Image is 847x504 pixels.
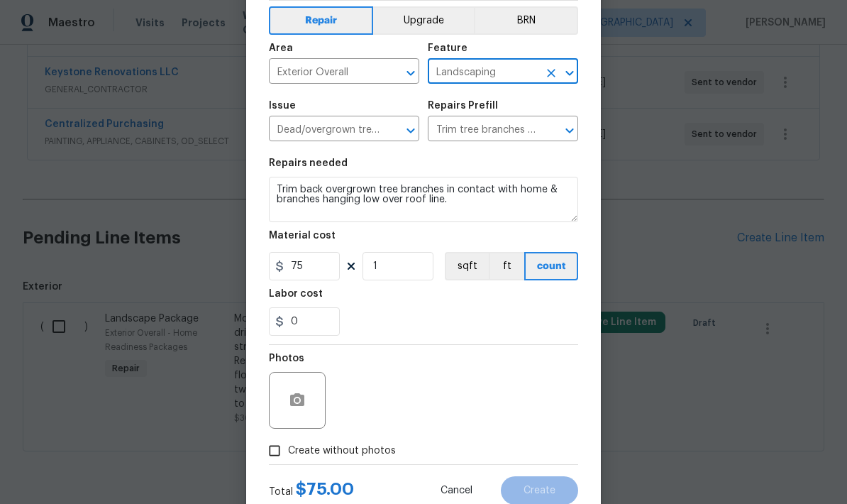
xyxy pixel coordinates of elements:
[269,101,296,111] h5: Issue
[428,101,498,111] h5: Repairs Prefill
[269,158,348,168] h5: Repairs needed
[269,43,293,53] h5: Area
[445,252,489,280] button: sqft
[269,289,323,299] h5: Labor cost
[441,486,472,496] span: Cancel
[560,63,580,83] button: Open
[401,121,421,141] button: Open
[269,482,354,499] div: Total
[428,43,467,53] h5: Feature
[269,354,304,363] h5: Photos
[560,121,580,141] button: Open
[296,481,354,498] span: $ 75.00
[269,6,373,35] button: Repair
[541,63,561,83] button: Clear
[474,6,578,35] button: BRN
[524,252,578,280] button: count
[269,231,336,241] h5: Material cost
[373,6,475,35] button: Upgrade
[401,63,421,83] button: Open
[489,252,524,280] button: ft
[524,486,555,496] span: Create
[269,177,578,222] textarea: Trim back overgrown tree branches in contact with home & branches hanging low over roof line.
[288,444,396,459] span: Create without photos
